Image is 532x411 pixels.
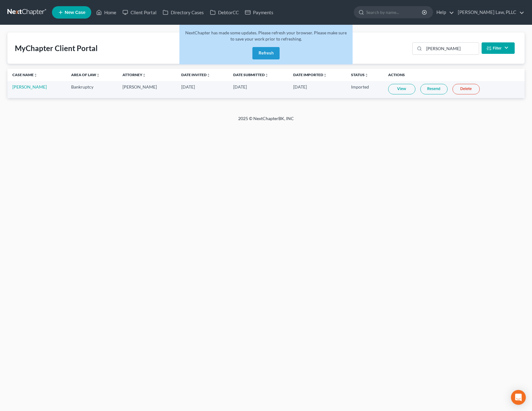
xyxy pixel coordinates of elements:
i: unfold_more [365,73,368,77]
input: Search... [424,43,479,54]
button: Filter [482,42,515,54]
a: Delete [453,84,480,94]
button: Refresh [252,47,280,59]
i: unfold_more [323,73,327,77]
a: View [388,84,415,94]
a: Date Importedunfold_more [293,72,327,77]
a: Help [433,7,454,18]
i: unfold_more [96,73,100,77]
a: DebtorCC [207,7,242,18]
a: Area of Lawunfold_more [71,72,100,77]
span: [DATE] [181,84,195,89]
a: [PERSON_NAME] Law, PLLC [455,7,524,18]
i: unfold_more [265,73,268,77]
th: Actions [383,69,525,81]
span: NextChapter has made some updates. Please refresh your browser. Please make sure to save your wor... [185,30,347,41]
a: Resend [420,84,448,94]
a: Client Portal [119,7,160,18]
a: Date Submittedunfold_more [233,72,268,77]
div: Open Intercom Messenger [511,390,526,405]
div: MyChapter Client Portal [15,43,98,53]
i: unfold_more [142,73,146,77]
i: unfold_more [34,73,37,77]
a: [PERSON_NAME] [12,84,47,89]
a: Payments [242,7,277,18]
a: Attorneyunfold_more [122,72,146,77]
i: unfold_more [207,73,210,77]
div: 2025 © NextChapterBK, INC [90,115,442,127]
a: Date Invitedunfold_more [181,72,210,77]
a: Case Nameunfold_more [12,72,37,77]
td: [PERSON_NAME] [118,81,176,98]
span: New Case [65,10,85,15]
a: Statusunfold_more [351,72,368,77]
a: Home [93,7,119,18]
span: [DATE] [233,84,247,89]
td: Bankruptcy [66,81,118,98]
input: Search by name... [366,6,423,18]
a: Directory Cases [160,7,207,18]
td: Imported [346,81,383,98]
span: [DATE] [293,84,307,89]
